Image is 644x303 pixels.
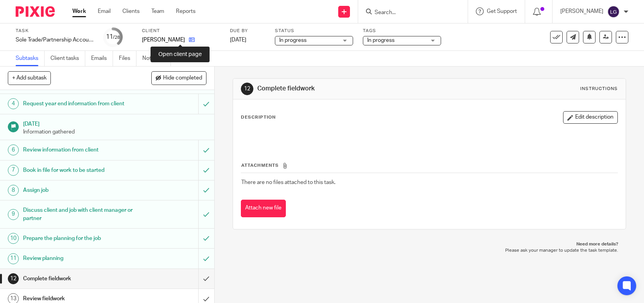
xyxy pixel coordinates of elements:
[23,98,135,110] h1: Request year end information from client
[23,233,135,244] h1: Prepare the planning for the job
[16,36,94,44] div: Sole Trade/Partnership Accounts
[487,9,517,14] span: Get Support
[16,28,94,34] label: Task
[8,71,51,85] button: + Add subtask
[8,209,19,220] div: 9
[23,144,135,156] h1: Review information from client
[23,273,135,285] h1: Complete fieldwork
[16,6,55,17] img: Pixie
[142,36,185,44] p: [PERSON_NAME]
[8,165,19,176] div: 7
[163,75,202,81] span: Hide completed
[8,98,19,109] div: 4
[23,118,206,128] h1: [DATE]
[230,37,246,43] span: [DATE]
[363,28,441,34] label: Tags
[367,38,395,43] span: In progress
[580,86,618,92] div: Instructions
[23,204,135,224] h1: Discuss client and job with client manager or partner
[374,9,444,16] input: Search
[230,28,265,34] label: Due by
[23,164,135,176] h1: Book in file for work to be started
[8,144,19,155] div: 6
[279,38,307,43] span: In progress
[50,51,85,66] a: Client tasks
[8,253,19,264] div: 11
[241,114,276,121] p: Description
[176,7,196,15] a: Reports
[72,7,86,15] a: Work
[23,252,135,264] h1: Review planning
[240,241,619,247] p: Need more details?
[106,32,120,41] div: 11
[122,7,140,15] a: Clients
[560,7,603,15] p: [PERSON_NAME]
[177,51,207,66] a: Audit logs
[151,7,164,15] a: Team
[142,51,171,66] a: Notes (0)
[91,51,113,66] a: Emails
[241,163,279,168] span: Attachments
[240,247,619,254] p: Please ask your manager to update the task template.
[563,111,618,124] button: Edit description
[142,28,220,34] label: Client
[607,5,620,18] img: svg%3E
[151,71,206,85] button: Hide completed
[23,184,135,196] h1: Assign job
[23,128,206,136] p: Information gathered
[16,51,45,66] a: Subtasks
[8,233,19,244] div: 10
[275,28,353,34] label: Status
[8,273,19,284] div: 12
[119,51,136,66] a: Files
[257,85,446,93] h1: Complete fieldwork
[8,185,19,196] div: 8
[241,180,335,185] span: There are no files attached to this task.
[98,7,111,15] a: Email
[113,35,120,40] small: /28
[241,200,286,217] button: Attach new file
[241,83,253,95] div: 12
